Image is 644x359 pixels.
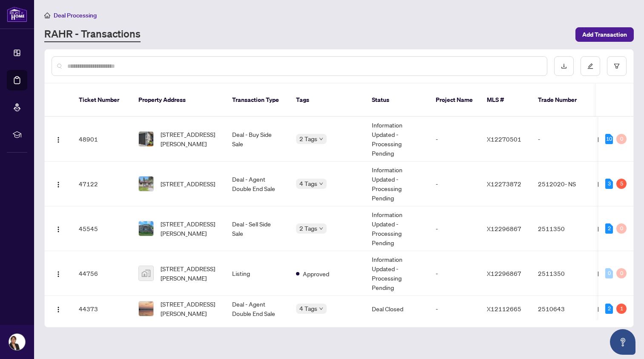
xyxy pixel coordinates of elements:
[561,63,567,69] span: download
[72,162,132,206] td: 47122
[365,84,429,117] th: Status
[605,134,613,144] div: 10
[531,84,591,117] th: Trade Number
[52,222,65,235] button: Logo
[319,137,323,141] span: down
[139,221,153,236] img: thumbnail-img
[365,296,429,322] td: Deal Closed
[365,251,429,296] td: Information Updated - Processing Pending
[225,206,289,251] td: Deal - Sell Side Sale
[581,56,600,76] button: edit
[429,162,480,206] td: -
[44,12,50,18] span: home
[303,269,329,278] span: Approved
[607,56,627,76] button: filter
[487,225,521,232] span: X12296867
[587,63,593,69] span: edit
[531,296,591,322] td: 2510643
[531,251,591,296] td: 2511350
[531,206,591,251] td: 2511350
[225,251,289,296] td: Listing
[161,219,218,238] span: [STREET_ADDRESS][PERSON_NAME]
[52,177,65,191] button: Logo
[161,130,218,148] span: [STREET_ADDRESS][PERSON_NAME]
[610,329,635,355] button: Open asap
[531,162,591,206] td: 2512020- NS
[429,251,480,296] td: -
[299,223,317,233] span: 2 Tags
[487,135,521,143] span: X12270501
[72,206,132,251] td: 45545
[616,179,627,189] div: 5
[139,301,153,316] img: thumbnail-img
[605,223,613,234] div: 2
[55,226,62,233] img: Logo
[225,296,289,322] td: Deal - Agent Double End Sale
[225,84,289,117] th: Transaction Type
[72,296,132,322] td: 44373
[225,117,289,162] td: Deal - Buy Side Sale
[429,206,480,251] td: -
[365,117,429,162] td: Information Updated - Processing Pending
[161,179,215,188] span: [STREET_ADDRESS]
[319,182,323,186] span: down
[616,134,627,144] div: 0
[299,179,317,188] span: 4 Tags
[487,180,521,188] span: X12273872
[616,223,627,234] div: 0
[225,162,289,206] td: Deal - Agent Double End Sale
[616,304,627,314] div: 1
[605,179,613,189] div: 3
[55,136,62,143] img: Logo
[52,132,65,146] button: Logo
[7,6,27,22] img: logo
[139,177,153,191] img: thumbnail-img
[132,84,225,117] th: Property Address
[616,268,627,278] div: 0
[44,27,141,42] a: RAHR - Transactions
[299,134,317,144] span: 2 Tags
[55,271,62,278] img: Logo
[161,299,218,318] span: [STREET_ADDRESS][PERSON_NAME]
[55,181,62,188] img: Logo
[605,304,613,314] div: 2
[52,266,65,280] button: Logo
[487,305,521,313] span: X12112665
[582,28,627,41] span: Add Transaction
[319,226,323,231] span: down
[319,307,323,311] span: down
[365,162,429,206] td: Information Updated - Processing Pending
[614,63,620,69] span: filter
[429,296,480,322] td: -
[139,266,153,281] img: thumbnail-img
[72,117,132,162] td: 48901
[161,264,218,283] span: [STREET_ADDRESS][PERSON_NAME]
[487,269,521,277] span: X12296867
[605,268,613,278] div: 0
[575,27,634,42] button: Add Transaction
[72,84,132,117] th: Ticket Number
[139,132,153,146] img: thumbnail-img
[531,117,591,162] td: -
[429,84,480,117] th: Project Name
[54,12,97,19] span: Deal Processing
[55,306,62,313] img: Logo
[480,84,531,117] th: MLS #
[554,56,574,76] button: download
[52,302,65,316] button: Logo
[429,117,480,162] td: -
[299,304,317,313] span: 4 Tags
[72,251,132,296] td: 44756
[9,334,25,350] img: Profile Icon
[365,206,429,251] td: Information Updated - Processing Pending
[289,84,365,117] th: Tags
